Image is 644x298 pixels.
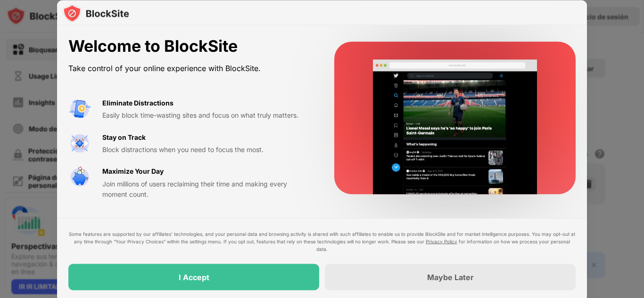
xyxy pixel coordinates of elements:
[102,166,164,177] div: Maximize Your Day
[68,166,91,189] img: value-safe-time.svg
[63,4,129,23] img: logo-blocksite.svg
[102,178,312,200] div: Join millions of users reclaiming their time and making every moment count.
[179,272,209,282] div: I Accept
[426,238,457,244] a: Privacy Policy
[102,144,312,154] div: Block distractions when you need to focus the most.
[102,110,312,121] div: Easily block time-wasting sites and focus on what truly matters.
[68,37,312,56] div: Welcome to BlockSite
[68,61,312,75] div: Take control of your online experience with BlockSite.
[68,97,91,120] img: value-avoid-distractions.svg
[102,132,146,142] div: Stay on Track
[427,272,474,282] div: Maybe Later
[68,230,576,252] div: Some features are supported by our affiliates’ technologies, and your personal data and browsing ...
[68,132,91,154] img: value-focus.svg
[102,97,173,108] div: Eliminate Distractions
